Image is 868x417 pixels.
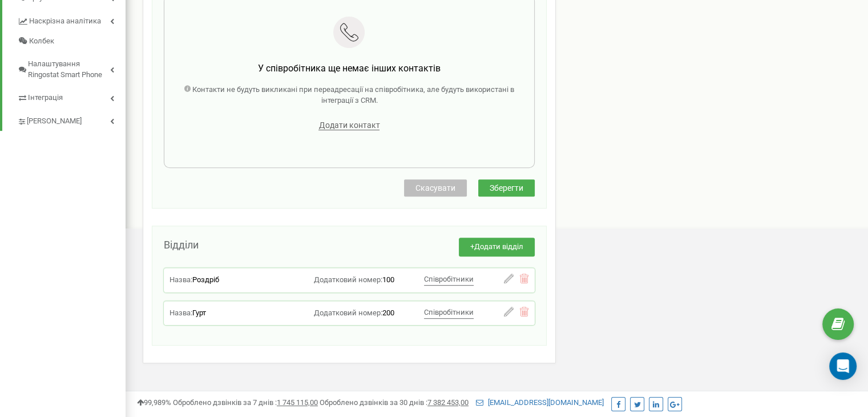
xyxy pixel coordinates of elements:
a: [EMAIL_ADDRESS][DOMAIN_NAME] [476,398,604,407]
u: 7 382 453,00 [427,398,469,407]
span: Інтеграція [28,93,63,103]
span: Налаштування Ringostat Smart Phone [28,59,110,80]
span: Контакти не будуть викликані при переадресації на співробітника, але будуть використані в інтегра... [192,85,514,105]
span: Скасувати [415,183,455,193]
span: Гурт [192,308,206,317]
span: Оброблено дзвінків за 7 днів : [173,398,318,407]
span: Співробітники [424,275,474,283]
span: Назва: [169,275,192,284]
span: 200 [382,308,394,317]
span: Відділи [164,239,199,251]
button: +Додати відділ [459,238,535,256]
span: Назва: [169,308,192,317]
span: [PERSON_NAME] [27,116,82,127]
span: Колбек [29,36,54,47]
div: Open Intercom Messenger [829,352,857,380]
span: Додати контакт [318,121,380,130]
u: 1 745 115,00 [277,398,318,407]
span: Додати відділ [474,242,523,251]
span: Оброблено дзвінків за 30 днів : [320,398,469,407]
a: [PERSON_NAME] [17,108,126,131]
a: Налаштування Ringostat Smart Phone [17,51,126,85]
a: Інтеграція [17,85,126,108]
span: Співробітники [424,308,474,316]
span: Зберегти [490,183,523,193]
span: Додатковий номер: [314,308,382,317]
span: Додатковий номер: [314,275,382,284]
a: Колбек [17,31,126,51]
span: 99,989% [137,398,171,407]
button: Зберегти [478,179,535,197]
span: У співробітника ще немає інших контактів [258,63,441,74]
a: Наскрізна аналітика [17,8,126,31]
span: Роздріб [192,275,219,284]
span: 100 [382,275,394,284]
span: Наскрізна аналітика [29,16,101,27]
button: Скасувати [404,179,467,197]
